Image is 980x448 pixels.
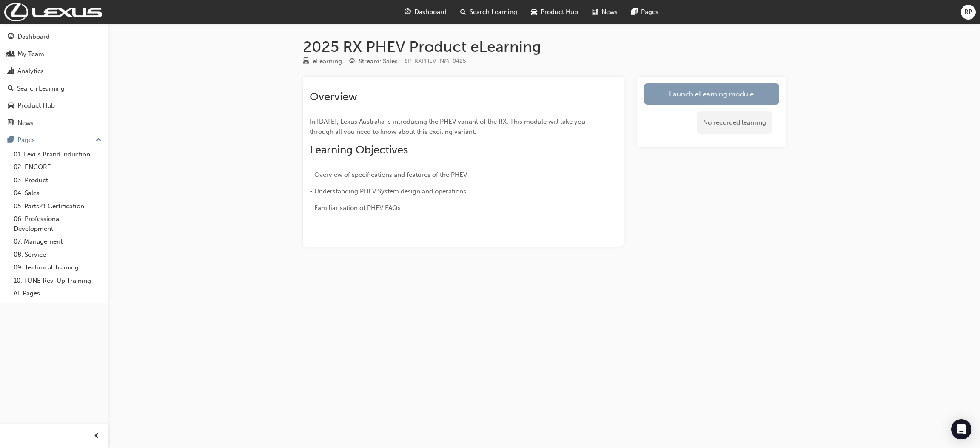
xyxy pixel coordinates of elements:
[303,37,786,56] h1: 2025 RX PHEV Product eLearning
[10,174,105,187] a: 03. Product
[349,58,355,65] span: target-icon
[592,7,598,17] span: news-icon
[10,261,105,274] a: 09. Technical Training
[94,431,100,442] span: prev-icon
[17,66,44,76] div: Analytics
[96,135,102,146] span: up-icon
[405,57,466,65] span: Learning resource code
[17,49,44,59] div: My Team
[3,81,105,96] a: Search Learning
[313,57,342,66] div: eLearning
[3,115,105,131] a: News
[3,63,105,79] a: Analytics
[631,7,638,17] span: pages-icon
[585,3,624,21] a: news-iconNews
[10,274,105,287] a: 10. TUNE Rev-Up Training
[641,7,658,17] span: Pages
[460,7,466,17] span: search-icon
[10,287,105,300] a: All Pages
[414,7,447,17] span: Dashboard
[10,148,105,161] a: 01. Lexus Brand Induction
[303,56,342,67] div: Type
[398,3,453,21] a: guage-iconDashboard
[10,248,105,261] a: 08. Service
[453,3,524,21] a: search-iconSearch Learning
[10,200,105,213] a: 05. Parts21 Certification
[541,7,578,17] span: Product Hub
[10,213,105,235] a: 06. Professional Development
[8,102,14,110] span: car-icon
[17,101,55,111] div: Product Hub
[524,3,585,21] a: car-iconProduct Hub
[3,27,105,132] button: DashboardMy TeamAnalyticsSearch LearningProduct HubNews
[310,171,467,179] span: - Overview of specifications and features of the PHEV
[601,7,618,17] span: News
[3,98,105,113] a: Product Hub
[531,7,537,17] span: car-icon
[470,7,517,17] span: Search Learning
[10,161,105,174] a: 02. ENCORE
[303,58,309,65] span: learningResourceType_ELEARNING-icon
[697,111,772,134] div: No recorded learning
[8,68,14,75] span: chart-icon
[10,235,105,248] a: 07. Management
[3,46,105,62] a: My Team
[310,90,357,103] span: Overview
[8,51,14,58] span: people-icon
[17,84,65,94] div: Search Learning
[10,187,105,200] a: 04. Sales
[310,187,466,195] span: - Understanding PHEV System design and operations
[8,136,14,144] span: pages-icon
[405,7,411,17] span: guage-icon
[359,57,398,66] div: Stream: Sales
[17,32,50,42] div: Dashboard
[349,56,398,67] div: Stream
[644,83,779,105] a: Launch eLearning module
[8,33,14,41] span: guage-icon
[961,5,976,20] button: RP
[310,204,401,212] span: - Familiarisation of PHEV FAQs
[310,143,408,156] span: Learning Objectives
[3,132,105,148] button: Pages
[951,419,971,439] div: Open Intercom Messenger
[8,119,14,127] span: news-icon
[3,29,105,45] a: Dashboard
[310,118,587,136] span: In [DATE], Lexus Australia is introducing the PHEV variant of the RX. This module will take you t...
[4,3,102,21] img: Trak
[17,118,34,128] div: News
[624,3,665,21] a: pages-iconPages
[17,135,35,145] div: Pages
[8,85,14,93] span: search-icon
[964,7,972,17] span: RP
